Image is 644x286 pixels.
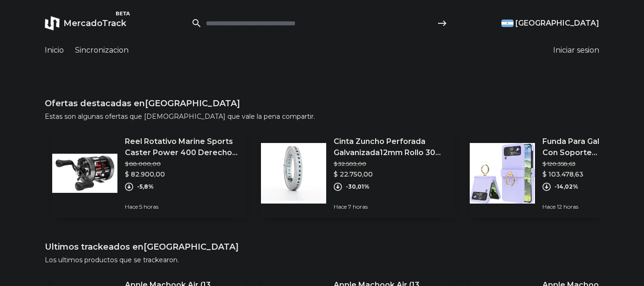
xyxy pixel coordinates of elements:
p: -5,8% [137,183,154,191]
a: MercadoTrackBETA [45,16,126,31]
img: MercadoTrack [45,16,60,31]
p: -14,02% [555,183,578,191]
p: $ 32.503,00 [334,160,447,168]
img: Featured image [470,141,535,206]
p: $ 88.000,00 [125,160,239,168]
p: Reel Rotativo Marine Sports Caster Power 400 Derecho Color Plateado [125,136,239,158]
a: Featured imageReel Rotativo Marine Sports Caster Power 400 Derecho Color Plateado$ 88.000,00$ 82.... [52,129,246,218]
h1: Ultimos trackeados en [GEOGRAPHIC_DATA] [45,240,599,253]
p: Hace 7 horas [334,203,447,211]
a: Inicio [45,45,64,56]
span: MercadoTrack [63,18,126,28]
img: Featured image [52,141,117,206]
p: Cinta Zuncho Perforada Galvanizada12mm Rollo 30m [PERSON_NAME] [334,136,447,158]
p: -30,01% [346,183,370,191]
p: $ 82.900,00 [125,170,239,179]
img: Argentina [501,20,514,27]
img: Featured image [261,141,326,206]
p: $ 22.750,00 [334,170,447,179]
a: Sincronizacion [75,45,129,56]
h1: Ofertas destacadas en [GEOGRAPHIC_DATA] [45,97,599,110]
p: Estas son algunas ofertas que [DEMOGRAPHIC_DATA] que vale la pena compartir. [45,112,599,121]
p: Los ultimos productos que se trackearon. [45,255,599,265]
span: [GEOGRAPHIC_DATA] [515,18,599,29]
button: [GEOGRAPHIC_DATA] [501,18,599,29]
p: Hace 5 horas [125,203,239,211]
a: Featured imageCinta Zuncho Perforada Galvanizada12mm Rollo 30m [PERSON_NAME]$ 32.503,00$ 22.750,0... [261,129,455,218]
span: BETA [112,9,134,19]
button: Iniciar sesion [553,45,599,56]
